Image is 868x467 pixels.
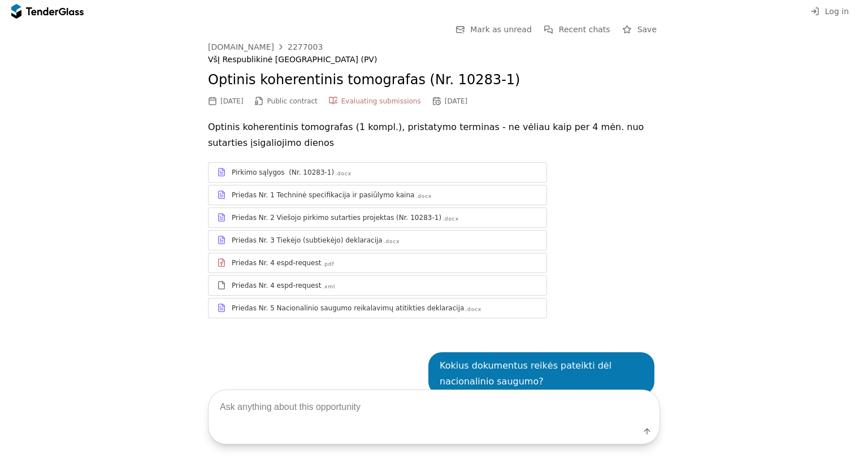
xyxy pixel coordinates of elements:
div: Priedas Nr. 1 Techninė specifikacija ir pasiūlymo kaina [232,191,414,200]
div: .pdf [322,261,334,268]
div: 2277003 [288,43,323,51]
p: Optinis koherentinis tomografas (1 kompl.), pristatymo terminas - ne vėliau kaip per 4 mėn. nuo s... [208,119,660,151]
div: VšĮ Respublikinė [GEOGRAPHIC_DATA] (PV) [208,55,660,64]
div: .docx [384,238,400,245]
span: Public contract [267,97,318,105]
button: Log in [807,5,852,19]
div: .xml [322,283,335,291]
div: Priedas Nr. 4 espd-request [232,258,321,267]
a: Priedas Nr. 4 espd-request.pdf [208,253,547,273]
a: Pirkimo sąlygos (Nr. 10283-1).docx [208,162,547,183]
span: Evaluating submissions [341,97,421,105]
div: [DATE] [220,97,244,105]
div: Priedas Nr. 4 espd-request [232,281,321,290]
a: [DOMAIN_NAME]2277003 [208,42,323,51]
a: Priedas Nr. 2 Viešojo pirkimo sutarties projektas (Nr. 10283-1).docx [208,207,547,228]
span: Save [637,25,657,34]
span: Recent chats [559,25,610,34]
a: Priedas Nr. 1 Techninė specifikacija ir pasiūlymo kaina.docx [208,185,547,205]
button: Save [619,23,660,37]
div: .docx [415,193,432,200]
h2: Optinis koherentinis tomografas (Nr. 10283-1) [208,71,660,90]
div: .docx [465,306,481,313]
a: Priedas Nr. 3 Tiekėjo (subtiekėjo) deklaracija.docx [208,230,547,250]
span: Log in [825,7,849,16]
div: [DATE] [445,97,468,105]
div: Priedas Nr. 5 Nacionalinio saugumo reikalavimų atitikties deklaracija [232,304,464,313]
button: Recent chats [541,23,614,37]
a: Priedas Nr. 4 espd-request.xml [208,275,547,296]
div: .docx [335,170,351,178]
div: [DOMAIN_NAME] [208,43,274,51]
a: Priedas Nr. 5 Nacionalinio saugumo reikalavimų atitikties deklaracija.docx [208,298,547,318]
div: Priedas Nr. 2 Viešojo pirkimo sutarties projektas (Nr. 10283-1) [232,213,441,222]
div: Priedas Nr. 3 Tiekėjo (subtiekėjo) deklaracija [232,236,383,245]
div: .docx [442,215,459,223]
button: Mark as unread [452,23,535,37]
span: Mark as unread [470,25,532,34]
div: Kokius dokumentus reikės pateikti dėl nacionalinio saugumo? [440,358,643,390]
div: Pirkimo sąlygos (Nr. 10283-1) [232,168,334,177]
